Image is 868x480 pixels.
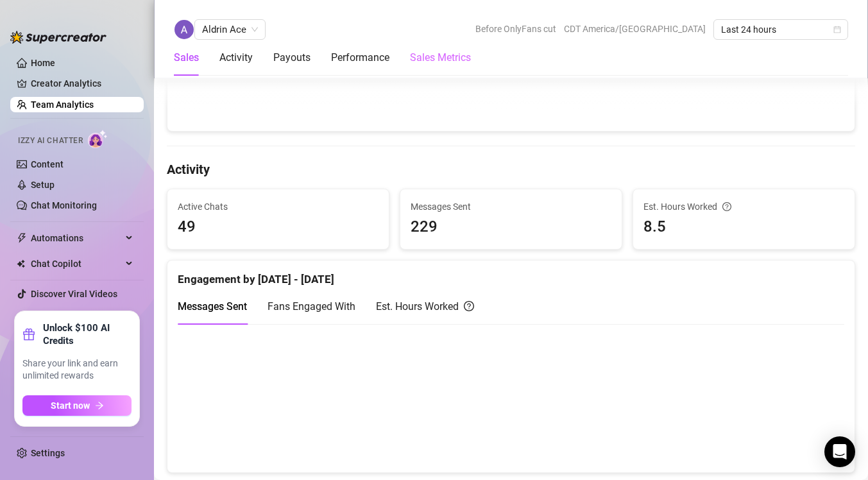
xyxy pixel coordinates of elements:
[202,20,258,39] span: Aldrin Ace
[410,50,471,65] div: Sales Metrics
[88,130,108,148] img: AI Chatter
[31,200,97,210] a: Chat Monitoring
[178,215,379,239] span: 49
[167,160,855,178] h4: Activity
[174,50,199,65] div: Sales
[18,135,83,147] span: Izzy AI Chatter
[31,228,122,248] span: Automations
[273,50,311,65] div: Payouts
[833,26,841,33] span: calendar
[51,400,90,411] span: Start now
[411,200,611,214] span: Messages Sent
[31,448,65,458] a: Settings
[411,215,611,239] span: 229
[31,58,55,68] a: Home
[722,200,731,214] span: question-circle
[31,99,94,110] a: Team Analytics
[174,20,194,39] img: Aldrin Ace
[178,300,247,313] span: Messages Sent
[31,159,64,169] a: Content
[721,20,840,39] span: Last 24 hours
[31,289,117,299] a: Discover Viral Videos
[43,321,132,347] strong: Unlock $100 AI Credits
[17,233,27,243] span: thunderbolt
[219,50,253,65] div: Activity
[178,261,844,288] div: Engagement by [DATE] - [DATE]
[31,253,122,274] span: Chat Copilot
[22,357,132,382] span: Share your link and earn unlimited rewards
[643,215,844,239] span: 8.5
[464,298,474,314] span: question-circle
[564,19,706,39] span: CDT America/[GEOGRAPHIC_DATA]
[17,259,25,268] img: Chat Copilot
[95,401,104,410] span: arrow-right
[31,73,133,94] a: Creator Analytics
[22,328,35,341] span: gift
[331,50,389,65] div: Performance
[268,300,355,313] span: Fans Engaged With
[376,298,474,314] div: Est. Hours Worked
[22,395,132,416] button: Start nowarrow-right
[178,200,379,214] span: Active Chats
[10,31,106,44] img: logo-BBDzfeDw.svg
[31,180,55,190] a: Setup
[475,19,556,39] span: Before OnlyFans cut
[643,200,844,214] div: Est. Hours Worked
[824,436,855,467] div: Open Intercom Messenger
